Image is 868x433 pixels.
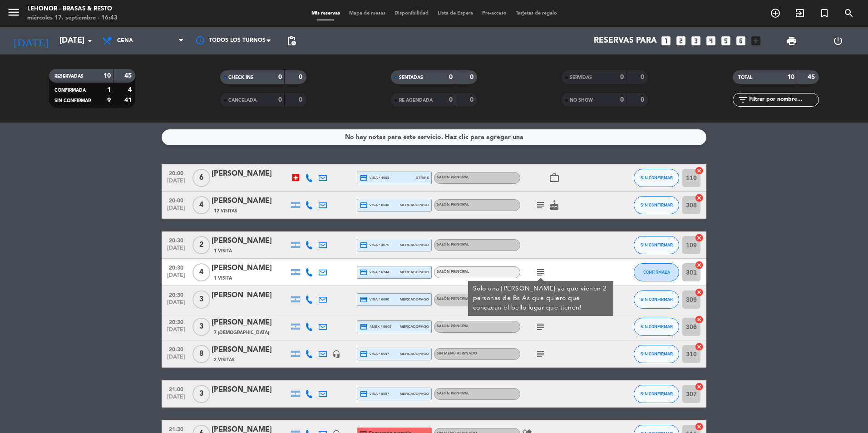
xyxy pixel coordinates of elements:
[7,5,20,22] button: menu
[360,268,389,276] span: visa * 6744
[641,97,646,103] strong: 0
[214,207,237,215] span: 12 Visitas
[690,35,702,47] i: looks_3
[192,290,210,309] span: 3
[165,262,187,272] span: 20:30
[7,31,55,51] i: [DATE]
[437,297,469,301] span: SALÓN PRINCIPAL
[641,324,673,329] span: SIN CONFIRMAR
[437,392,469,395] span: SALÓN PRINCIPAL
[360,241,368,249] i: credit_card
[473,284,609,313] div: Solo una [PERSON_NAME] ya que vienen 2 personas de Bs As que quiero que conozcan el bello lugar q...
[641,175,673,180] span: SIN CONFIRMAR
[212,195,289,207] div: [PERSON_NAME]
[449,97,453,103] strong: 0
[641,202,673,207] span: SIN CONFIRMAR
[165,384,187,394] span: 21:00
[549,172,560,183] i: work_outline
[360,323,368,331] i: credit_card
[360,295,368,304] i: credit_card
[192,318,210,336] span: 3
[634,385,679,403] button: SIN CONFIRMAR
[117,38,133,44] span: Cena
[511,11,562,16] span: Tarjetas de regalo
[54,98,91,103] span: SIN CONFIRMAR
[165,272,187,283] span: [DATE]
[594,36,657,45] span: Reservas para
[815,27,861,54] div: LOG OUT
[675,35,687,47] i: looks_two
[278,74,282,80] strong: 0
[360,323,391,331] span: amex * 6009
[192,263,210,281] span: 4
[634,263,679,281] button: CONFIRMADA
[360,350,389,358] span: visa * 0647
[165,167,187,178] span: 20:00
[535,321,546,332] i: subject
[165,354,187,364] span: [DATE]
[128,87,133,93] strong: 4
[641,74,646,80] strong: 0
[400,296,429,302] span: mercadopago
[360,174,389,182] span: visa * 4063
[165,195,187,205] span: 20:00
[27,14,118,23] div: miércoles 17. septiembre - 16:43
[705,35,717,47] i: looks_4
[748,95,819,105] input: Filtrar por nombre...
[437,325,469,328] span: SALÓN PRINCIPAL
[399,98,433,103] span: RE AGENDADA
[165,344,187,354] span: 20:30
[212,262,289,274] div: [PERSON_NAME]
[286,35,297,46] span: pending_actions
[400,351,429,357] span: mercadopago
[360,390,389,398] span: visa * 5857
[695,233,704,242] i: cancel
[332,350,340,358] i: headset_mic
[400,242,429,248] span: mercadopago
[720,35,732,47] i: looks_5
[478,11,511,16] span: Pre-acceso
[360,241,389,249] span: visa * 4079
[770,8,781,19] i: add_circle_outline
[124,73,133,79] strong: 45
[833,35,843,46] i: power_settings_new
[228,75,253,80] span: CHECK INS
[360,295,389,304] span: visa * 6690
[345,132,523,143] div: No hay notas para este servicio. Haz clic para agregar una
[212,317,289,329] div: [PERSON_NAME]
[695,166,704,175] i: cancel
[124,97,133,103] strong: 41
[695,193,704,202] i: cancel
[433,11,478,16] span: Lista de Espera
[549,200,560,211] i: cake
[570,75,592,80] span: SERVIDAS
[214,247,232,255] span: 1 Visita
[165,327,187,337] span: [DATE]
[390,11,433,16] span: Disponibilidad
[212,168,289,180] div: [PERSON_NAME]
[165,178,187,188] span: [DATE]
[695,261,704,270] i: cancel
[819,8,830,19] i: turned_in_not
[470,74,475,80] strong: 0
[107,97,111,103] strong: 9
[737,94,748,105] i: filter_list
[214,275,232,282] span: 1 Visita
[634,290,679,309] button: SIN CONFIRMAR
[360,268,368,276] i: credit_card
[54,74,84,79] span: RESERVADAS
[192,236,210,254] span: 2
[165,289,187,300] span: 20:30
[695,382,704,391] i: cancel
[212,344,289,356] div: [PERSON_NAME]
[750,35,762,47] i: add_box
[400,269,429,275] span: mercadopago
[165,394,187,404] span: [DATE]
[535,349,546,359] i: subject
[165,205,187,216] span: [DATE]
[192,385,210,403] span: 3
[400,202,429,208] span: mercadopago
[738,75,752,80] span: TOTAL
[535,267,546,278] i: subject
[641,351,673,356] span: SIN CONFIRMAR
